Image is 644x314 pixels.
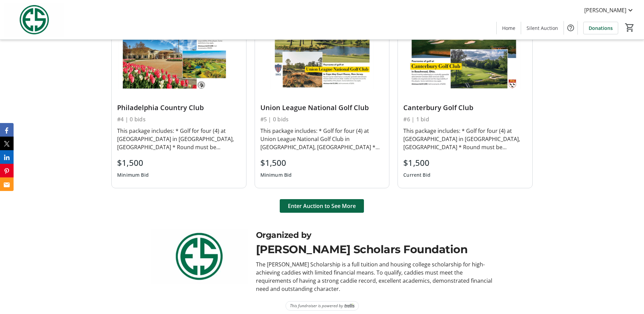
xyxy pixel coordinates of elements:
[117,157,149,169] div: $1,500
[260,115,384,124] div: #5 | 0 bids
[290,303,343,309] span: This fundraiser is powered by
[589,24,613,32] span: Donations
[260,157,292,169] div: $1,500
[117,127,241,151] div: This package includes: * Golf for four (4) at [GEOGRAPHIC_DATA] in [GEOGRAPHIC_DATA], [GEOGRAPHIC...
[117,104,241,112] div: Philadelphia Country Club
[403,115,527,124] div: #6 | 1 bid
[256,229,494,241] div: Organized by
[255,14,389,89] img: Union League National Golf Club
[4,3,65,37] img: Evans Scholars Foundation's Logo
[527,24,558,32] span: Silent Auction
[521,22,564,34] a: Silent Auction
[256,260,494,293] div: The [PERSON_NAME] Scholarship is a full tuition and housing college scholarship for high-achievin...
[280,199,364,213] button: Enter Auction to See More
[564,21,577,35] button: Help
[497,22,521,34] a: Home
[403,127,527,151] div: This package includes: * Golf for four (4) at [GEOGRAPHIC_DATA] in [GEOGRAPHIC_DATA], [GEOGRAPHIC...
[112,14,246,89] img: Philadelphia Country Club
[624,21,636,34] button: Cart
[260,104,384,112] div: Union League National Golf Club
[260,169,292,181] div: Minimum Bid
[117,169,149,181] div: Minimum Bid
[117,115,241,124] div: #4 | 0 bids
[288,202,356,210] span: Enter Auction to See More
[584,6,626,14] span: [PERSON_NAME]
[260,127,384,151] div: This package includes: * Golf for four (4) at Union League National Golf Club in [GEOGRAPHIC_DATA...
[583,22,618,34] a: Donations
[151,229,248,284] img: Evans Scholars Foundation logo
[403,169,430,181] div: Current Bid
[502,24,515,32] span: Home
[345,303,354,308] img: Trellis Logo
[579,5,640,16] button: [PERSON_NAME]
[403,157,430,169] div: $1,500
[403,104,527,112] div: Canterbury Golf Club
[256,241,494,258] div: [PERSON_NAME] Scholars Foundation
[398,14,532,89] img: Canterbury Golf Club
